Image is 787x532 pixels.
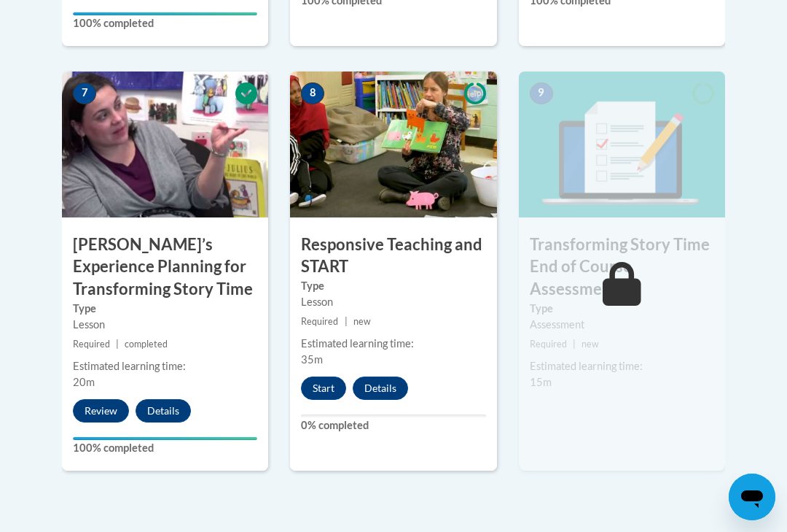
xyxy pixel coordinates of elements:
[582,339,599,350] span: new
[290,234,496,279] h3: Responsive Teaching and START
[345,316,348,327] span: |
[353,377,408,400] button: Details
[73,82,96,104] span: 7
[73,301,257,317] label: Type
[530,339,567,350] span: Required
[301,353,323,366] span: 35m
[301,377,346,400] button: Start
[73,440,257,456] label: 100% completed
[73,317,257,333] div: Lesson
[290,72,496,217] img: Course Image
[353,316,371,327] span: new
[62,234,268,301] h3: [PERSON_NAME]’s Experience Planning for Transforming Story Time
[73,15,257,31] label: 100% completed
[530,376,552,388] span: 15m
[573,339,576,350] span: |
[530,317,714,333] div: Assessment
[530,358,714,374] div: Estimated learning time:
[73,437,257,440] div: Your progress
[530,301,714,317] label: Type
[116,339,119,350] span: |
[125,339,168,350] span: completed
[301,336,485,352] div: Estimated learning time:
[73,12,257,15] div: Your progress
[62,72,268,217] img: Course Image
[301,417,485,433] label: 0% completed
[73,399,129,423] button: Review
[73,376,95,388] span: 20m
[73,339,110,350] span: Required
[519,72,725,217] img: Course Image
[301,82,324,104] span: 8
[301,294,485,310] div: Lesson
[301,278,485,294] label: Type
[530,82,553,104] span: 9
[519,234,725,301] h3: Transforming Story Time End of Course Assessment
[73,358,257,374] div: Estimated learning time:
[301,316,338,327] span: Required
[729,474,775,520] iframe: Button to launch messaging window
[136,399,191,423] button: Details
